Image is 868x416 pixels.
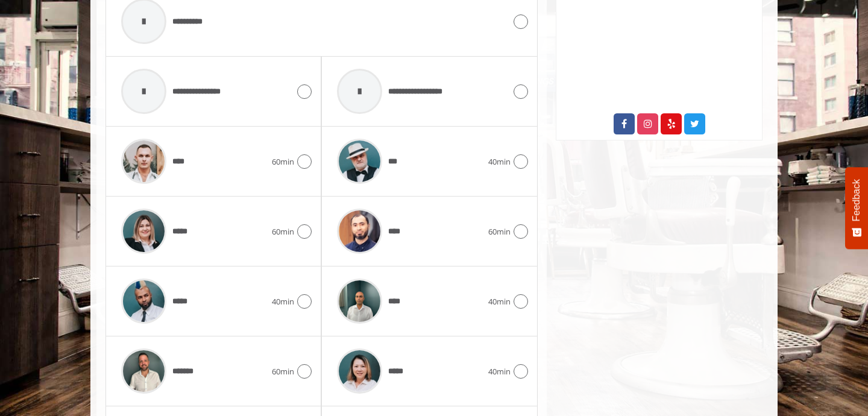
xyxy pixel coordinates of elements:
[845,167,868,249] button: Feedback - Show survey
[488,225,511,238] span: 60min
[272,225,294,238] span: 60min
[272,156,294,168] span: 60min
[488,365,511,378] span: 40min
[488,156,511,168] span: 40min
[488,295,511,308] span: 40min
[851,179,862,221] span: Feedback
[272,295,294,308] span: 40min
[272,365,294,378] span: 60min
